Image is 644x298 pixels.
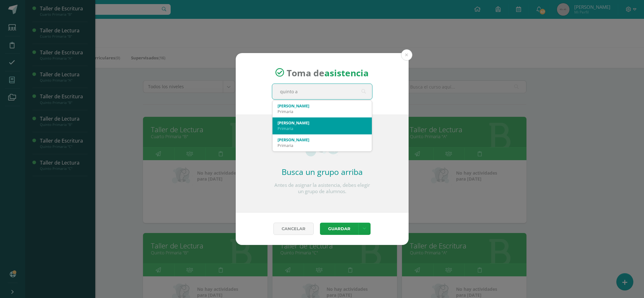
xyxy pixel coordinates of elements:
[273,223,314,235] a: Cancelar
[278,126,367,131] div: Primaria
[278,120,367,126] div: [PERSON_NAME]
[272,182,372,195] p: Antes de asignar la asistencia, debes elegir un grupo de alumnos.
[278,109,367,114] div: Primaria
[401,49,412,61] button: Close (Esc)
[278,137,367,143] div: [PERSON_NAME]
[272,84,372,99] input: Busca un grado o sección aquí...
[324,67,369,79] strong: asistencia
[278,143,367,148] div: Primaria
[278,103,367,109] div: [PERSON_NAME]
[272,166,372,177] h2: Busca un grupo arriba
[320,223,358,235] button: Guardar
[287,67,369,79] span: Toma de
